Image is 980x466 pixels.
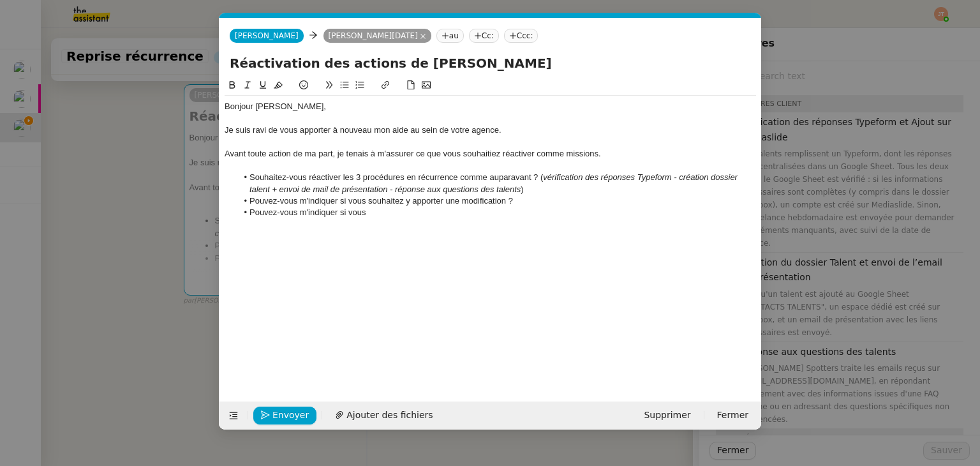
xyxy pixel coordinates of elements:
[709,407,756,425] button: Fermer
[436,29,464,43] nz-tag: au
[327,407,440,425] button: Ajouter des fichiers
[272,408,309,423] span: Envoyer
[225,148,756,160] div: Avant toute action de ma part, je tenais à m'assurer ce que vous souhaitiez réactiver comme missi...
[237,172,757,195] li: Souhaitez-vous réactiver les 3 procédures en récurrence comme auparavant ? ( )
[504,29,538,43] nz-tag: Ccc:
[636,407,698,425] button: Supprimer
[717,408,748,423] span: Fermer
[323,29,431,43] nz-tag: [PERSON_NAME][DATE]
[237,195,757,207] li: Pouvez-vous m'indiquer si vous souhaitez y apporter une modification ?
[225,101,756,112] div: Bonjour [PERSON_NAME],
[225,124,756,136] div: Je suis ravi de vous apporter à nouveau mon aide au sein de votre agence.
[235,31,299,40] span: [PERSON_NAME]
[346,408,433,423] span: Ajouter des fichiers
[469,29,499,43] nz-tag: Cc:
[237,207,757,218] li: Pouvez-vous m'indiquer si vous
[230,54,751,73] input: Subject
[249,172,740,193] em: vérification des réponses Typeform - création dossier talent + envoi de mail de présentation - ré...
[644,408,690,423] span: Supprimer
[253,407,316,425] button: Envoyer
